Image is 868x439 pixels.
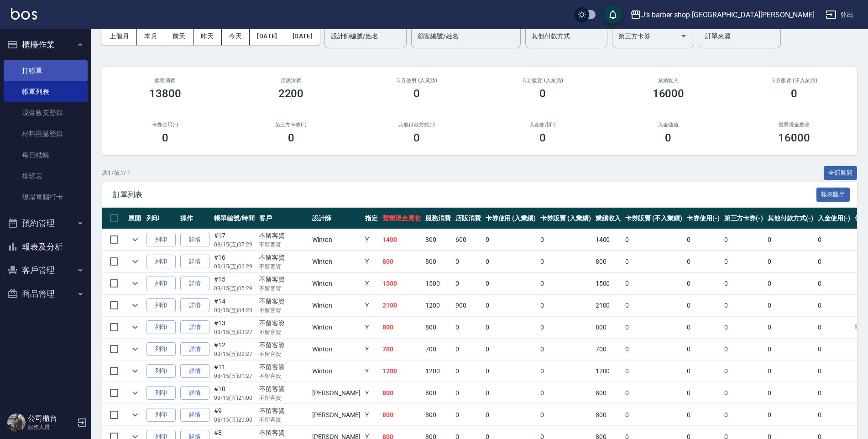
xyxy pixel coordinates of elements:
td: #9 [212,404,257,426]
td: 0 [538,251,593,272]
button: expand row [128,277,142,290]
td: Winton [310,317,363,338]
td: 600 [453,229,483,251]
button: 商品管理 [4,282,88,306]
p: 不留客資 [259,262,308,271]
h3: 0 [162,131,168,144]
td: #12 [212,339,257,360]
th: 服務消費 [423,208,453,229]
td: 0 [538,317,593,338]
div: 不留客資 [259,253,308,262]
button: [DATE] [250,28,285,45]
td: 0 [538,382,593,404]
td: Winton [310,273,363,294]
h2: 營業現金應收 [742,122,846,128]
td: 0 [538,229,593,251]
th: 入金使用(-) [816,208,853,229]
a: 詳情 [180,320,209,334]
h3: 16000 [778,131,810,144]
button: 報表匯出 [816,188,850,202]
td: 0 [453,317,483,338]
td: 700 [380,339,423,360]
td: 0 [453,273,483,294]
td: 0 [722,339,766,360]
td: 0 [765,251,816,272]
th: 列印 [144,208,178,229]
div: 不留客資 [259,231,308,240]
td: 1400 [593,229,623,251]
h3: 服務消費 [113,78,217,84]
p: 08/15 (五) 02:27 [214,350,255,358]
td: 800 [380,251,423,272]
td: 1500 [423,273,453,294]
th: 店販消費 [453,208,483,229]
td: 0 [722,382,766,404]
td: 0 [483,361,539,382]
button: 登出 [822,6,857,23]
td: 0 [623,273,684,294]
a: 現場電腦打卡 [4,187,88,208]
img: Person [7,413,26,432]
td: 0 [538,404,593,426]
button: expand row [128,255,142,268]
button: 列印 [146,408,176,422]
th: 卡券販賣 (不入業績) [623,208,684,229]
td: #13 [212,317,257,338]
a: 帳單列表 [4,81,88,102]
td: 800 [380,317,423,338]
h2: 其他付款方式(-) [365,122,469,128]
td: 0 [685,295,722,316]
button: [DATE] [285,28,320,45]
td: 800 [380,404,423,426]
button: 列印 [146,255,176,269]
td: 0 [623,251,684,272]
button: J’s barber shop [GEOGRAPHIC_DATA][PERSON_NAME] [627,5,818,24]
td: 0 [722,361,766,382]
td: 0 [722,317,766,338]
th: 操作 [178,208,212,229]
button: 昨天 [193,28,222,45]
h2: 業績收入 [617,78,721,84]
a: 詳情 [180,408,209,422]
td: 0 [538,273,593,294]
td: 1200 [593,361,623,382]
td: Y [363,382,380,404]
th: 卡券販賣 (入業績) [538,208,593,229]
td: Winton [310,339,363,360]
h5: 公司櫃台 [28,414,74,423]
p: 08/15 (五) 03:27 [214,328,255,336]
td: Winton [310,251,363,272]
td: 0 [483,382,539,404]
th: 設計師 [310,208,363,229]
h3: 0 [413,87,420,100]
button: expand row [128,364,142,378]
td: 0 [453,251,483,272]
button: 列印 [146,386,176,400]
button: 今天 [222,28,250,45]
h2: 第三方卡券(-) [239,122,343,128]
td: 0 [816,251,853,272]
td: 0 [722,229,766,251]
p: 不留客資 [259,240,308,249]
p: 08/15 (五) 21:00 [214,394,255,402]
a: 現金收支登錄 [4,102,88,123]
h2: 入金儲值 [617,122,721,128]
td: 0 [483,317,539,338]
td: #14 [212,295,257,316]
td: #10 [212,382,257,404]
a: 詳情 [180,364,209,378]
th: 帳單編號/時間 [212,208,257,229]
a: 詳情 [180,298,209,313]
th: 客戶 [257,208,310,229]
td: Y [363,251,380,272]
h3: 0 [539,87,546,100]
button: 報表及分析 [4,235,88,259]
div: 不留客資 [259,297,308,306]
td: Y [363,317,380,338]
td: 0 [816,339,853,360]
td: 0 [623,229,684,251]
td: 0 [765,229,816,251]
button: 上個月 [102,28,137,45]
th: 其他付款方式(-) [765,208,816,229]
p: 不留客資 [259,306,308,314]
